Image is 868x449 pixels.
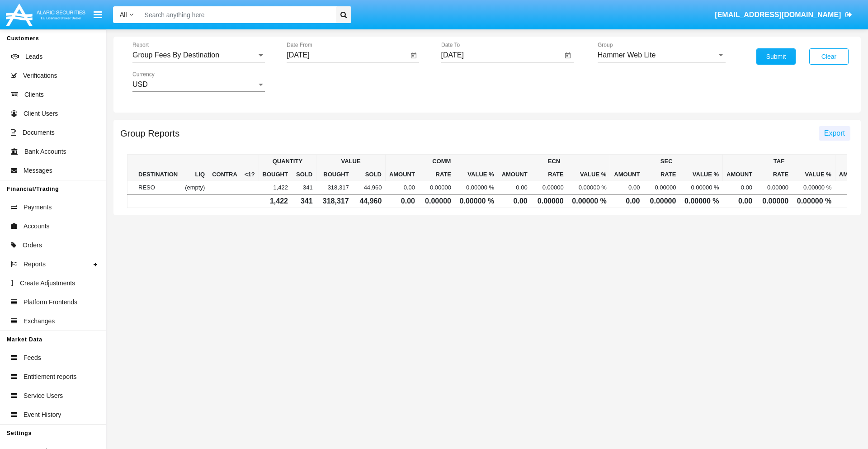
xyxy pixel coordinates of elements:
span: Create Adjustments [20,279,75,288]
td: 0.00 [498,194,531,208]
span: Export [824,129,845,137]
td: 1,422 [259,194,292,208]
td: 0.00 [723,194,756,208]
td: 1,422 [259,181,292,194]
th: <1? [241,155,259,181]
td: 0.00000 % [455,194,498,208]
span: Group Fees By Destination [132,51,219,59]
td: 318,317 [316,194,353,208]
td: 0.00000 % [792,194,835,208]
span: Feeds [24,353,41,363]
h5: Group Reports [120,130,179,137]
span: Bank Accounts [24,147,66,156]
td: 0.00 [385,194,419,208]
td: 0.00 [610,194,644,208]
th: AMOUNT [498,168,531,181]
th: QUANTITY [259,155,316,168]
button: Open calendar [408,50,419,61]
th: Sold [353,168,386,181]
td: (empty) [181,181,208,194]
span: Accounts [24,222,50,231]
span: Messages [24,166,52,175]
td: 0.00 [610,181,644,194]
button: Open calendar [562,50,573,61]
th: ECN [498,155,610,168]
td: 44,960 [353,181,386,194]
td: 0.00000 % [792,181,835,194]
th: LIQ [181,155,208,181]
span: [EMAIL_ADDRESS][DOMAIN_NAME] [715,11,841,19]
a: [EMAIL_ADDRESS][DOMAIN_NAME] [711,2,857,28]
td: 0.00 [723,181,756,194]
td: 0.00000 % [455,181,498,194]
span: Event History [24,410,61,420]
th: RATE [531,168,567,181]
th: RATE [756,168,792,181]
span: Orders [23,241,42,250]
td: 0.00000 % [679,181,722,194]
span: Service Users [24,391,63,401]
th: SEC [610,155,723,168]
button: Submit [756,48,796,65]
td: 0.00000 [643,194,679,208]
th: Bought [316,168,353,181]
td: 0.00000 % [567,181,610,194]
td: 0.00 [498,181,531,194]
td: 341 [292,181,316,194]
th: VALUE % [567,168,610,181]
span: All [120,11,127,18]
span: Entitlement reports [24,372,77,382]
td: 0.00000 [643,181,679,194]
th: VALUE % [792,168,835,181]
td: 0.00000 [756,194,792,208]
td: 0.00000 [419,181,455,194]
th: VALUE [316,155,386,168]
th: RATE [419,168,455,181]
span: USD [132,80,148,88]
th: VALUE % [455,168,498,181]
td: 0.00000 [419,194,455,208]
span: Client Users [24,109,58,118]
td: 0.00000 [756,181,792,194]
th: VALUE % [679,168,722,181]
th: Sold [292,168,316,181]
a: All [113,10,140,19]
img: Logo image [5,1,87,28]
td: 0.00 [385,181,419,194]
input: Search [140,6,333,23]
th: RATE [643,168,679,181]
th: Bought [259,168,292,181]
th: DESTINATION [135,155,181,181]
span: Verifications [23,71,57,80]
td: 0.00000 % [679,194,722,208]
th: COMM [385,155,498,168]
span: Reports [24,260,46,269]
span: Payments [24,203,52,212]
span: Exchanges [24,317,55,326]
th: AMOUNT [723,168,756,181]
span: Documents [23,128,55,137]
td: RESO [135,181,181,194]
th: CONTRA [208,155,241,181]
td: 44,960 [353,194,386,208]
th: TAF [723,155,835,168]
td: 341 [292,194,316,208]
button: Clear [809,48,849,65]
td: 0.00000 % [567,194,610,208]
span: Clients [24,90,44,99]
td: 318,317 [316,181,353,194]
span: Leads [25,52,42,61]
th: AMOUNT [610,168,644,181]
td: 0.00000 [531,194,567,208]
td: 0.00000 [531,181,567,194]
button: Export [819,126,850,141]
th: AMOUNT [385,168,419,181]
span: Platform Frontends [24,298,77,307]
